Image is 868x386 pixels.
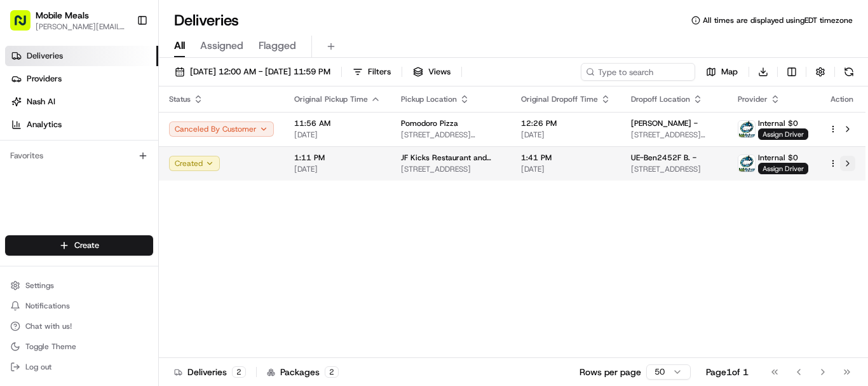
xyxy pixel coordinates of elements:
[829,94,855,104] div: Action
[401,94,457,104] span: Pickup Location
[5,114,158,135] a: Analytics
[43,134,161,144] div: We're available if you need us!
[738,121,755,137] img: MM.png
[758,118,798,128] span: Internal $0
[840,63,858,81] button: Refresh
[631,153,696,163] span: UE-Ben2452F B. -
[174,366,246,378] div: Deliveries
[706,366,749,378] div: Page 1 of 1
[5,46,158,66] a: Deliveries
[368,66,391,78] span: Filters
[521,130,611,140] span: [DATE]
[758,128,808,140] span: Assign Driver
[521,118,611,128] span: 12:26 PM
[294,164,381,174] span: [DATE]
[5,277,153,294] button: Settings
[169,156,220,171] button: Created
[27,119,62,130] span: Analytics
[13,186,23,196] div: 📗
[5,358,153,376] button: Log out
[25,321,72,331] span: Chat with us!
[36,22,126,32] button: [PERSON_NAME][EMAIL_ADDRESS][DOMAIN_NAME]
[631,118,698,128] span: [PERSON_NAME] -
[8,179,102,202] a: 📗Knowledge Base
[5,92,158,112] a: Nash AI
[401,130,501,140] span: [STREET_ADDRESS][PERSON_NAME][PERSON_NAME]
[738,94,768,104] span: Provider
[581,63,695,81] input: Type to search
[27,96,55,107] span: Nash AI
[43,121,208,134] div: Start new chat
[401,164,501,174] span: [STREET_ADDRESS]
[13,121,36,144] img: 1736555255976-a54dd68f-1ca7-489b-9aae-adbdc363a1c4
[5,338,153,355] button: Toggle Theme
[27,50,63,62] span: Deliveries
[631,94,690,104] span: Dropoff Location
[232,366,246,378] div: 2
[521,94,598,104] span: Original Dropoff Time
[90,215,154,225] a: Powered byPylon
[5,317,153,335] button: Chat with us!
[190,66,330,78] span: [DATE] 12:00 AM - [DATE] 11:59 PM
[294,153,381,163] span: 1:11 PM
[521,153,611,163] span: 1:41 PM
[294,130,381,140] span: [DATE]
[5,297,153,315] button: Notifications
[5,69,158,89] a: Providers
[107,186,118,196] div: 💻
[33,82,210,95] input: Clear
[126,216,154,225] span: Pylon
[294,118,381,128] span: 11:56 AM
[5,5,132,36] button: Mobile Meals[PERSON_NAME][EMAIL_ADDRESS][DOMAIN_NAME]
[325,366,339,378] div: 2
[25,280,54,291] span: Settings
[200,38,243,53] span: Assigned
[407,63,456,81] button: Views
[631,130,717,140] span: [STREET_ADDRESS][PERSON_NAME]
[401,153,501,163] span: JF Kicks Restaurant and Patio Bar
[13,13,38,38] img: Nash
[36,9,89,22] button: Mobile Meals
[758,153,798,163] span: Internal $0
[738,155,755,172] img: MM.png
[267,366,339,378] div: Packages
[216,125,231,141] button: Start new chat
[169,94,191,104] span: Status
[347,63,397,81] button: Filters
[758,163,808,174] span: Assign Driver
[120,184,204,197] span: API Documentation
[174,10,239,31] h1: Deliveries
[25,362,51,372] span: Log out
[521,164,611,174] span: [DATE]
[401,118,458,128] span: Pomodoro Pizza
[169,121,274,137] button: Canceled By Customer
[25,301,70,311] span: Notifications
[5,235,153,256] button: Create
[259,38,296,53] span: Flagged
[428,66,451,78] span: Views
[174,38,185,53] span: All
[721,66,738,78] span: Map
[25,341,76,352] span: Toggle Theme
[102,179,209,202] a: 💻API Documentation
[700,63,743,81] button: Map
[580,366,641,378] p: Rows per page
[169,63,336,81] button: [DATE] 12:00 AM - [DATE] 11:59 PM
[631,164,717,174] span: [STREET_ADDRESS]
[5,146,153,166] div: Favorites
[703,15,853,25] span: All times are displayed using EDT timezone
[27,73,62,85] span: Providers
[25,184,97,197] span: Knowledge Base
[294,94,368,104] span: Original Pickup Time
[13,51,231,71] p: Welcome 👋
[74,240,99,251] span: Create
